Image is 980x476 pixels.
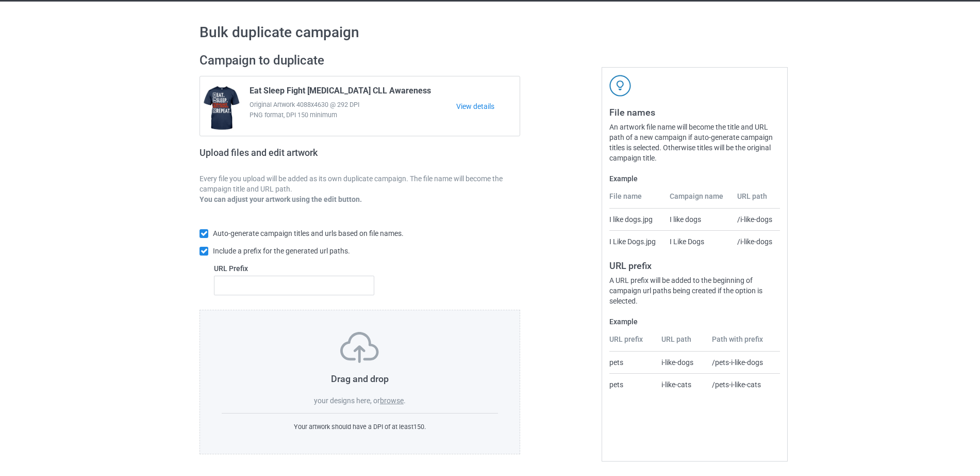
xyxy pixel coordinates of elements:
h3: File names [609,106,780,118]
td: i-like-dogs [656,352,707,373]
td: I like dogs [664,209,732,230]
td: /i-like-dogs [732,230,780,252]
span: Your artwork should have a DPI of at least 150 . [294,423,426,431]
th: URL path [732,191,780,209]
h2: Campaign to duplicate [200,53,520,69]
td: pets [609,352,656,373]
span: Eat Sleep Fight [MEDICAL_DATA] CLL Awareness [250,86,431,100]
td: /pets-i-like-cats [706,373,780,395]
img: svg+xml;base64,PD94bWwgdmVyc2lvbj0iMS4wIiBlbmNvZGluZz0iVVRGLTgiPz4KPHN2ZyB3aWR0aD0iNDJweCIgaGVpZ2... [609,75,631,97]
span: PNG format, DPI 150 minimum [250,110,456,120]
th: Campaign name [664,191,732,209]
label: URL Prefix [214,263,374,274]
span: Auto-generate campaign titles and urls based on file names. [213,229,404,237]
td: /i-like-dogs [732,209,780,230]
p: Every file you upload will be added as its own duplicate campaign. The file name will become the ... [200,173,520,194]
span: . [404,396,406,405]
div: An artwork file name will become the title and URL path of a new campaign if auto-generate campai... [609,122,780,163]
label: Example [609,316,780,327]
th: File name [609,191,663,209]
td: I Like Dogs [664,230,732,252]
td: pets [609,373,656,395]
td: I Like Dogs.jpg [609,230,663,252]
span: your designs here, or [314,396,380,405]
td: i-like-cats [656,373,707,395]
div: A URL prefix will be added to the beginning of campaign url paths being created if the option is ... [609,275,780,306]
h1: Bulk duplicate campaign [200,23,780,42]
label: browse [380,396,404,405]
label: Example [609,173,780,184]
img: svg+xml;base64,PD94bWwgdmVyc2lvbj0iMS4wIiBlbmNvZGluZz0iVVRGLTgiPz4KPHN2ZyB3aWR0aD0iNzVweCIgaGVpZ2... [340,332,379,363]
th: Path with prefix [706,334,780,352]
h2: Upload files and edit artwork [200,147,392,166]
span: Include a prefix for the generated url paths. [213,247,350,255]
th: URL prefix [609,334,656,352]
a: View details [456,101,520,112]
th: URL path [656,334,707,352]
b: You can adjust your artwork using the edit button. [200,195,362,203]
h3: Drag and drop [222,373,498,385]
td: I like dogs.jpg [609,209,663,230]
span: Original Artwork 4088x4630 @ 292 DPI [250,100,456,110]
td: /pets-i-like-dogs [706,352,780,373]
h3: URL prefix [609,260,780,272]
